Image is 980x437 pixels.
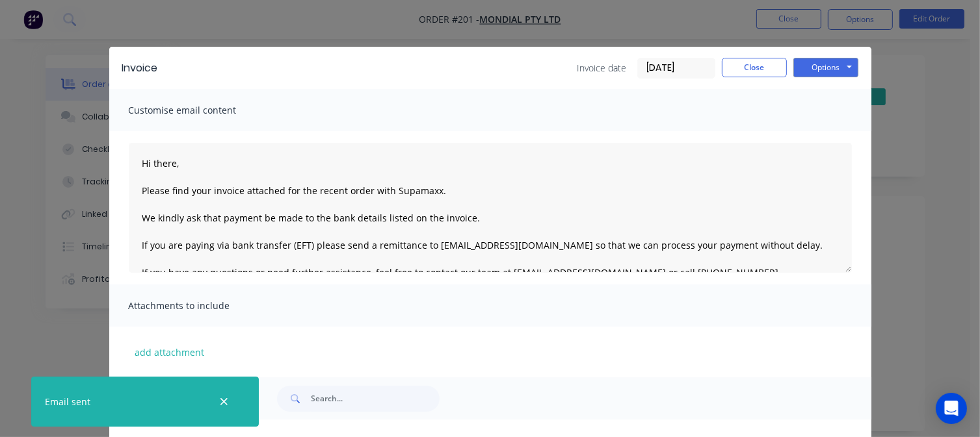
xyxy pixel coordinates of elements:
div: Invoice [122,60,158,76]
button: Options [793,58,858,77]
span: Customise email content [129,101,272,119]
span: Attachments to include [129,297,272,315]
span: Invoice date [577,61,627,75]
div: Open Intercom Messenger [936,393,967,424]
textarea: Hi there, Please find your invoice attached for the recent order with Supamaxx. We kindly ask tha... [129,143,852,273]
div: Email sent [45,395,90,408]
button: add attachment [129,342,211,362]
button: Close [722,58,787,77]
input: Search... [311,386,440,412]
